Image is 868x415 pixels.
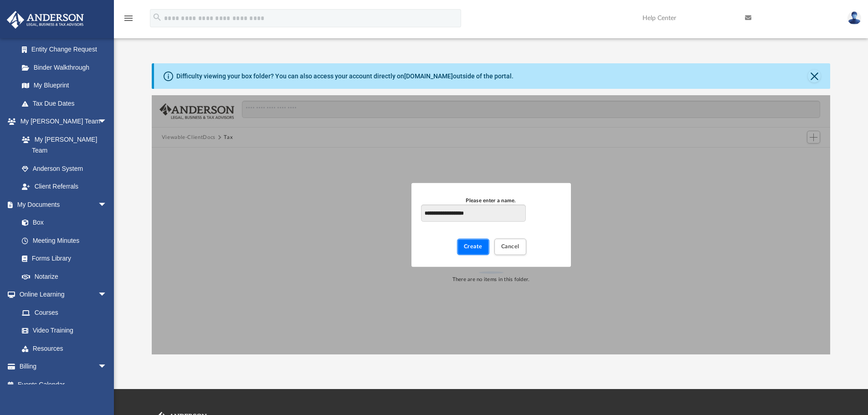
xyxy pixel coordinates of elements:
a: Binder Walkthrough [13,58,121,77]
span: Cancel [501,244,519,249]
a: [DOMAIN_NAME] [404,72,453,80]
i: search [152,12,162,22]
a: Anderson System [13,159,116,178]
a: My Blueprint [13,77,116,95]
button: Close [808,70,821,82]
a: menu [123,17,134,24]
a: Tax Due Dates [13,94,121,113]
img: User Pic [847,11,861,25]
a: Client Referrals [13,178,116,196]
input: Please enter a name. [421,205,525,222]
a: Notarize [13,267,116,286]
a: Courses [13,303,116,322]
a: Events Calendar [6,375,121,394]
a: My [PERSON_NAME] Team [13,130,112,159]
a: Meeting Minutes [13,231,116,250]
a: Box [13,214,112,232]
span: Create [464,244,483,249]
div: New Folder [411,183,571,266]
a: Resources [13,339,116,358]
a: Forms Library [13,250,112,268]
i: menu [123,13,134,24]
div: Difficulty viewing your box folder? You can also access your account directly on outside of the p... [176,72,514,81]
a: Entity Change Request [13,41,121,59]
span: arrow_drop_down [98,195,116,214]
span: arrow_drop_down [98,286,116,304]
a: Billingarrow_drop_down [6,358,121,376]
div: Please enter a name. [421,197,560,205]
img: Anderson Advisors Platinum Portal [4,11,87,29]
a: My Documentsarrow_drop_down [6,195,116,214]
a: Video Training [13,322,112,340]
button: Create [457,239,489,255]
button: Cancel [494,239,526,255]
a: Online Learningarrow_drop_down [6,286,116,304]
a: My [PERSON_NAME] Teamarrow_drop_down [6,113,116,131]
span: arrow_drop_down [98,113,116,131]
span: arrow_drop_down [98,358,116,376]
